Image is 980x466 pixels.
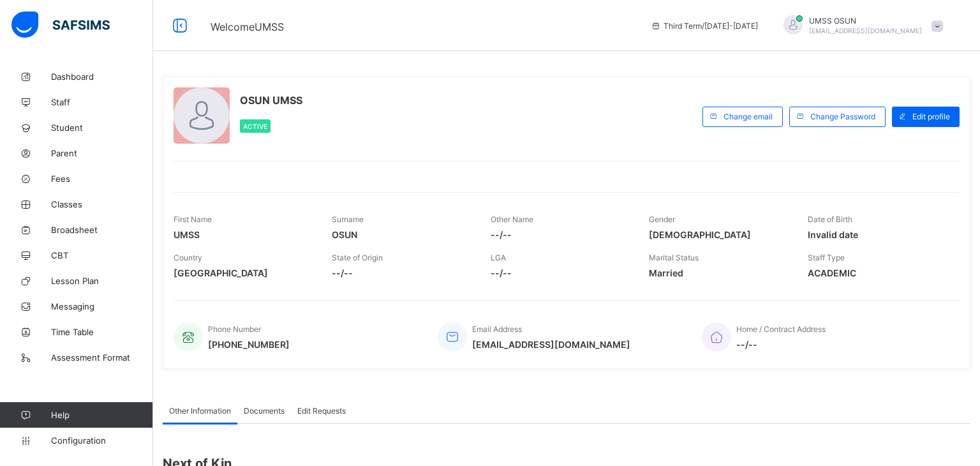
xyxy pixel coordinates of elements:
span: Other Information [169,406,231,416]
span: State of Origin [332,253,383,262]
span: Classes [51,199,153,209]
span: Fees [51,174,153,184]
span: Dashboard [51,71,153,82]
span: [EMAIL_ADDRESS][DOMAIN_NAME] [472,339,630,350]
span: Assessment Format [51,352,153,363]
span: Change Password [810,112,875,121]
span: Documents [244,406,285,416]
span: --/-- [491,267,630,278]
span: Other Name [491,214,533,224]
span: Staff Type [808,253,845,262]
span: Lesson Plan [51,276,153,286]
span: Country [174,253,202,262]
span: Welcome UMSS [211,20,284,33]
span: Change email [724,112,773,121]
span: [GEOGRAPHIC_DATA] [174,267,313,278]
span: [DEMOGRAPHIC_DATA] [649,229,788,240]
span: CBT [51,250,153,260]
span: Gender [649,214,675,224]
span: Date of Birth [808,214,852,224]
span: Invalid date [808,229,947,240]
span: Surname [332,214,364,224]
span: Married [649,267,788,278]
div: UMSSOSUN [771,15,949,36]
span: First Name [174,214,212,224]
span: [EMAIL_ADDRESS][DOMAIN_NAME] [809,27,922,34]
img: safsims [11,11,110,38]
span: OSUN UMSS [240,94,302,107]
span: Edit Requests [297,406,346,416]
span: Configuration [51,435,152,446]
span: ACADEMIC [808,267,947,278]
span: Staff [51,97,153,107]
span: [PHONE_NUMBER] [208,339,290,350]
span: Marital Status [649,253,699,262]
span: Time Table [51,327,153,337]
span: Messaging [51,301,153,312]
span: Active [243,123,267,130]
span: --/-- [491,229,630,240]
span: Student [51,123,153,133]
span: --/-- [736,339,826,350]
span: OSUN [332,229,471,240]
span: session/term information [651,21,758,31]
span: Edit profile [912,112,950,121]
span: UMSS [174,229,313,240]
span: Phone Number [208,324,261,334]
span: LGA [491,253,506,262]
span: --/-- [332,267,471,278]
span: Email Address [472,324,522,334]
span: Help [51,410,152,420]
span: Parent [51,148,153,158]
span: Home / Contract Address [736,324,826,334]
span: Broadsheet [51,225,153,235]
span: UMSS OSUN [809,16,922,26]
